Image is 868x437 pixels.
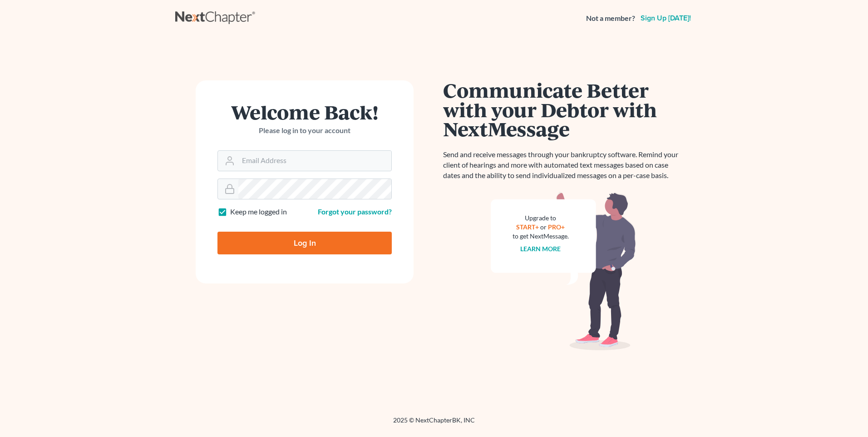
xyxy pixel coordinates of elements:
[318,207,392,216] a: Forgot your password?
[521,245,561,253] a: Learn more
[238,151,391,171] input: Email Address
[175,416,693,432] div: 2025 © NextChapterBK, INC
[491,192,636,351] img: nextmessage_bg-59042aed3d76b12b5cd301f8e5b87938c9018125f34e5fa2b7a6b67550977c72.svg
[443,80,684,139] h1: Communicate Better with your Debtor with NextMessage
[586,13,635,24] strong: Not a member?
[513,232,569,241] div: to get NextMessage.
[513,214,569,223] div: Upgrade to
[217,102,392,122] h1: Welcome Back!
[443,149,684,181] p: Send and receive messages through your bankruptcy software. Remind your client of hearings and mo...
[548,223,565,231] a: PRO+
[541,223,547,231] span: or
[217,232,392,254] input: Log In
[639,15,693,22] a: Sign up [DATE]!
[517,223,539,231] a: START+
[217,125,392,136] p: Please log in to your account
[230,207,287,217] label: Keep me logged in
